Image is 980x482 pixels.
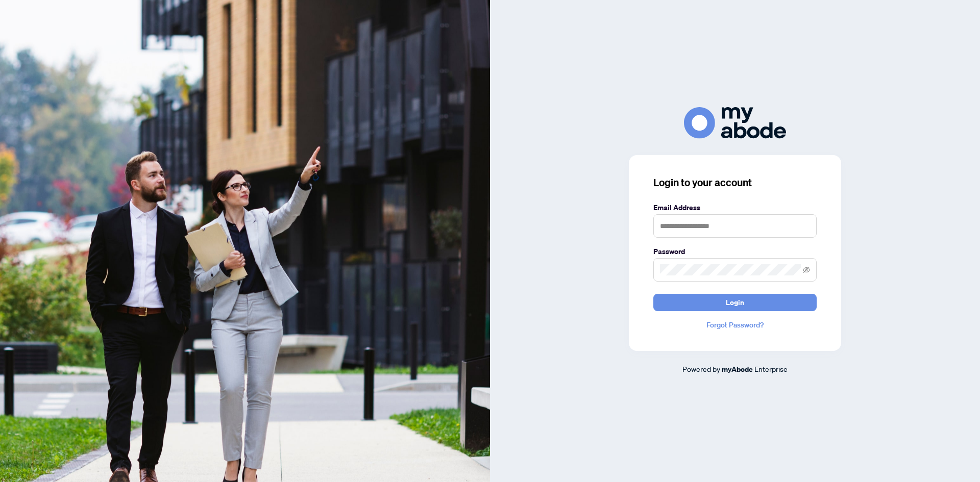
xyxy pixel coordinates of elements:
button: Login [653,294,817,311]
span: eye-invisible [803,266,810,273]
span: Login [726,294,744,311]
label: Email Address [653,202,817,213]
a: Forgot Password? [653,319,817,331]
a: myAbode [722,364,753,375]
label: Password [653,246,817,257]
img: ma-logo [684,107,786,138]
span: Powered by [682,364,720,373]
span: Enterprise [754,364,788,373]
h3: Login to your account [653,175,817,190]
